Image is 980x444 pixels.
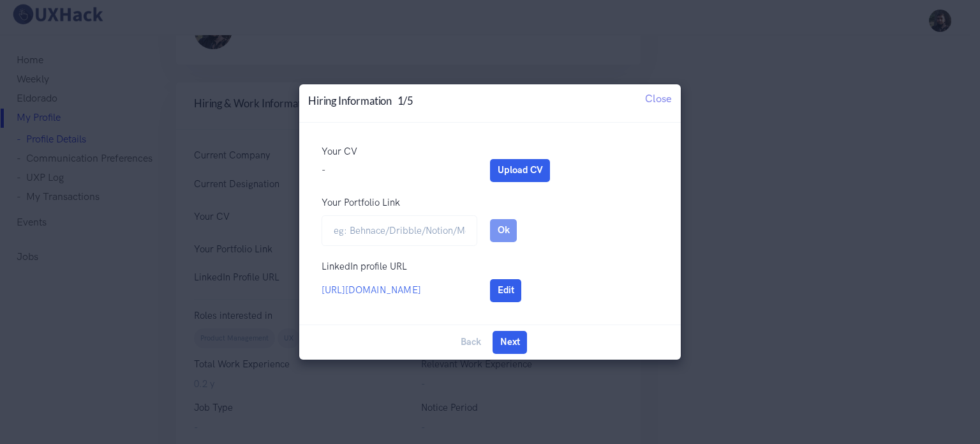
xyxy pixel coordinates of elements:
[322,283,477,298] a: [URL][DOMAIN_NAME]
[308,93,413,109] h4: Hiring Information 1/5
[322,195,400,211] label: Your Portfolio Link
[645,92,672,105] span: Close
[322,259,407,275] label: LinkedIn profile URL
[636,84,681,113] button: Close
[493,331,527,354] button: Next
[490,279,521,302] button: Edit
[490,159,550,182] button: Upload CV
[490,219,517,242] button: Ok
[322,215,477,247] input: eg: Behnace/Dribble/Notion/Medium etc. link
[322,145,658,158] p: Your CV
[322,165,325,176] span: -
